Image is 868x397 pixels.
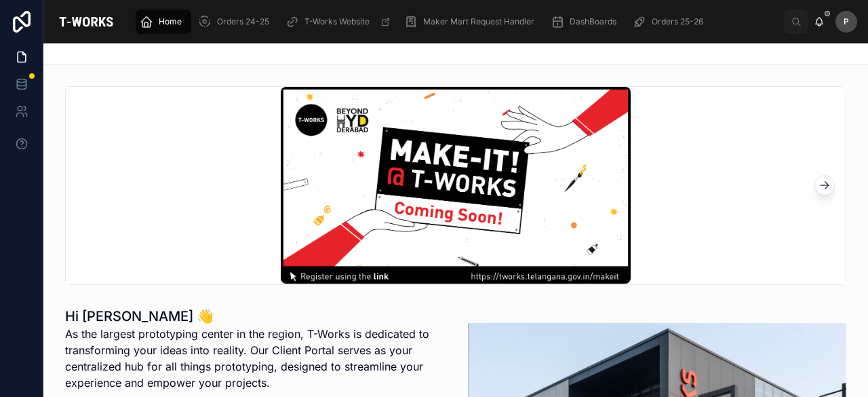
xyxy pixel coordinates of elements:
[136,10,191,34] a: Home
[547,10,626,34] a: DashBoards
[304,16,370,27] span: T-Works Website
[194,10,279,34] a: Orders 24-25
[844,16,849,27] span: P
[423,16,534,27] span: Maker Mart Request Handler
[217,16,269,27] span: Orders 24-25
[629,10,713,34] a: Orders 25-26
[159,16,182,27] span: Home
[54,11,118,33] img: App logo
[129,7,784,37] div: scrollable content
[65,326,443,391] p: As the largest prototyping center in the region, T-Works is dedicated to transforming your ideas ...
[570,16,616,27] span: DashBoards
[281,87,631,284] img: make-it-oming-soon-09-10.jpg
[281,10,397,34] a: T-Works Website
[65,307,443,326] h1: Hi [PERSON_NAME] 👋
[652,16,703,27] span: Orders 25-26
[400,10,544,34] a: Maker Mart Request Handler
